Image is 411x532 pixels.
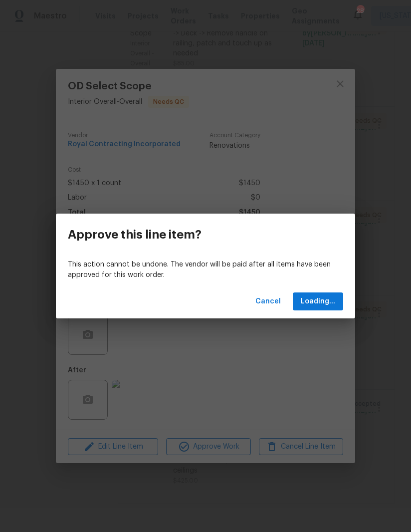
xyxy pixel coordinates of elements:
p: This action cannot be undone. The vendor will be paid after all items have been approved for this... [68,260,343,280]
span: Loading... [301,295,335,308]
button: Loading... [293,292,343,311]
button: Cancel [251,292,285,311]
span: Cancel [255,295,281,308]
h3: Approve this line item? [68,228,202,242]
